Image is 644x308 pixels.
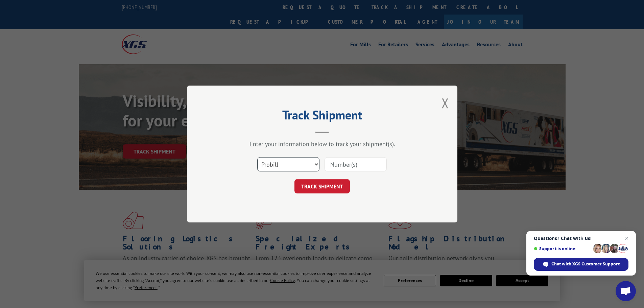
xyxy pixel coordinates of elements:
[616,281,636,301] div: Open chat
[623,234,631,242] span: Close chat
[294,179,350,193] button: TRACK SHIPMENT
[534,258,628,271] div: Chat with XGS Customer Support
[442,94,449,112] button: Close modal
[221,110,424,123] h2: Track Shipment
[221,140,424,148] div: Enter your information below to track your shipment(s).
[534,246,591,251] span: Support is online
[325,157,387,171] input: Number(s)
[551,261,620,267] span: Chat with XGS Customer Support
[534,236,628,241] span: Questions? Chat with us!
